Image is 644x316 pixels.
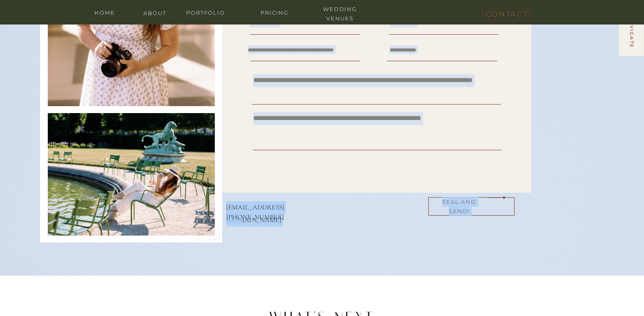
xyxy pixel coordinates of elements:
[486,8,526,17] a: contact
[250,8,299,16] a: Pricing
[316,4,365,12] a: wedding venues
[627,16,635,52] h1: navigate
[226,211,263,220] a: [PHONE_NUMBER]
[139,9,172,16] a: about
[226,201,286,213] a: [EMAIL_ADDRESS][DOMAIN_NAME]
[89,8,121,16] a: home
[434,197,485,207] a: seal and send!
[181,8,230,16] a: portfolio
